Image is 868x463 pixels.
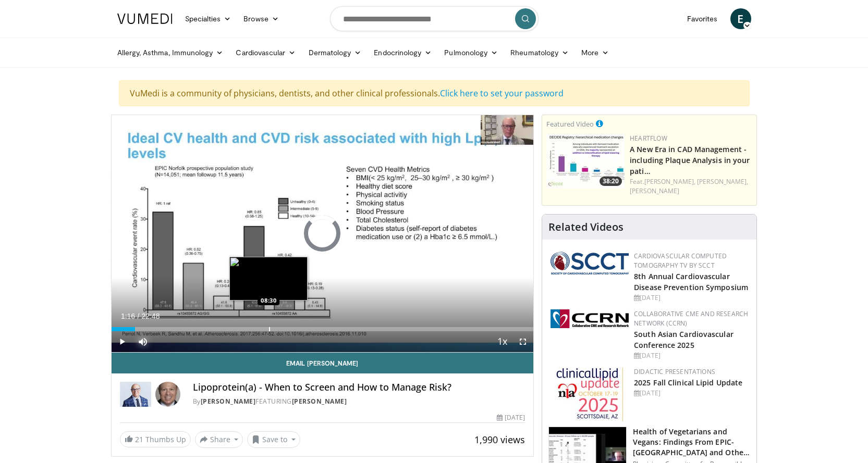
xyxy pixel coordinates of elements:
a: Heartflow [630,134,667,143]
a: South Asian Cardiovascular Conference 2025 [634,329,733,350]
button: Save to [247,431,300,448]
a: Endocrinology [368,42,438,63]
small: Featured Video [546,119,594,129]
a: Cardiovascular Computed Tomography TV by SCCT [634,252,727,270]
video-js: Video Player [112,115,534,353]
a: Cardiovascular [229,42,302,63]
a: Pulmonology [438,42,504,63]
a: Favorites [681,8,724,29]
a: Email [PERSON_NAME] [112,353,534,373]
div: Feat. [630,177,752,196]
img: VuMedi Logo [117,14,173,24]
span: 38:20 [600,177,622,186]
img: Dr. Robert S. Rosenson [120,382,151,407]
a: [PERSON_NAME], [644,177,695,186]
span: 21 [135,434,143,444]
div: [DATE] [634,293,748,303]
div: Didactic Presentations [634,367,748,377]
h4: Related Videos [548,221,624,233]
a: Browse [237,8,285,29]
a: [PERSON_NAME] [201,397,256,406]
button: Play [112,331,132,352]
button: Fullscreen [512,331,533,352]
div: [DATE] [497,413,525,422]
a: Rheumatology [504,42,575,63]
img: 738d0e2d-290f-4d89-8861-908fb8b721dc.150x105_q85_crop-smart_upscale.jpg [546,134,625,189]
div: [DATE] [634,389,748,398]
button: Share [195,431,243,448]
a: Allergy, Asthma, Immunology [111,42,230,63]
a: 38:20 [546,134,625,189]
a: More [575,42,615,63]
h3: Health of Vegetarians and Vegans: Findings From EPIC-[GEOGRAPHIC_DATA] and Othe… [633,427,750,458]
span: 1:16 [121,312,135,320]
a: E [730,8,751,29]
img: 51a70120-4f25-49cc-93a4-67582377e75f.png.150x105_q85_autocrop_double_scale_upscale_version-0.2.png [551,252,629,274]
a: A New Era in CAD Management - including Plaque Analysis in your pati… [630,144,750,176]
a: Collaborative CME and Research Network (CCRN) [634,309,748,328]
a: Dermatology [302,42,368,63]
button: Mute [132,331,153,352]
a: [PERSON_NAME] [630,186,679,195]
a: [PERSON_NAME], [697,177,748,186]
a: 8th Annual Cardiovascular Disease Prevention Symposium [634,271,748,292]
img: Avatar [155,382,180,407]
div: [DATE] [634,351,748,360]
button: Playback Rate [492,331,512,352]
div: VuMedi is a community of physicians, dentists, and other clinical professionals. [119,80,750,106]
input: Search topics, interventions [330,6,539,31]
img: image.jpeg [229,257,308,301]
div: Progress Bar [112,327,534,331]
a: 21 Thumbs Up [120,431,191,447]
div: By FEATURING [193,397,525,406]
a: [PERSON_NAME] [292,397,347,406]
a: Specialties [179,8,238,29]
a: 2025 Fall Clinical Lipid Update [634,378,742,387]
span: 1,990 views [474,433,525,446]
a: Click here to set your password [440,87,564,99]
img: a04ee3ba-8487-4636-b0fb-5e8d268f3737.png.150x105_q85_autocrop_double_scale_upscale_version-0.2.png [551,309,629,328]
img: d65bce67-f81a-47c5-b47d-7b8806b59ca8.jpg.150x105_q85_autocrop_double_scale_upscale_version-0.2.jpg [556,367,624,422]
span: 22:48 [141,312,160,320]
h4: Lipoprotein(a) - When to Screen and How to Manage Risk? [193,382,525,393]
span: / [138,312,140,320]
